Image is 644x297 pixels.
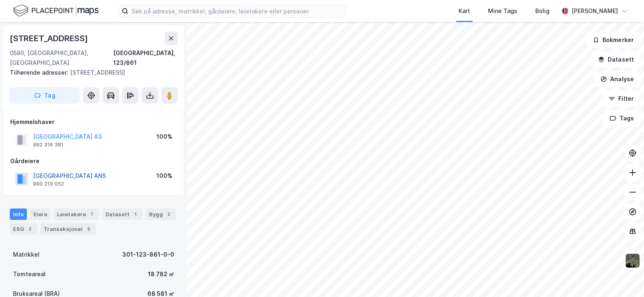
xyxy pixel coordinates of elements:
div: 992 316 381 [33,142,64,148]
div: 1 [131,210,139,218]
button: Tags [603,110,641,126]
div: Datasett [102,208,143,220]
img: 9k= [625,253,640,268]
div: Leietakere [54,208,99,220]
div: Mine Tags [488,6,517,16]
div: 7 [88,210,96,218]
div: 990 219 052 [33,181,64,187]
div: Tomteareal [13,269,46,279]
div: ESG [10,223,37,235]
input: Søk på adresse, matrikkel, gårdeiere, leietakere eller personer [128,5,346,17]
div: [GEOGRAPHIC_DATA], 123/861 [113,48,178,68]
div: Bolig [535,6,549,16]
div: 100% [156,132,172,142]
div: Transaksjoner [40,223,96,235]
div: Matrikkel [13,250,40,259]
div: 5 [85,225,93,233]
div: Bygg [146,208,176,220]
span: Tilhørende adresser: [10,69,70,76]
div: 2 [26,225,34,233]
img: logo.f888ab2527a4732fd821a326f86c7f29.svg [13,4,99,18]
button: Bokmerker [586,32,641,48]
div: 0580, [GEOGRAPHIC_DATA], [GEOGRAPHIC_DATA] [10,48,113,68]
div: Hjemmelshaver [10,117,177,127]
div: 100% [156,171,172,181]
div: [STREET_ADDRESS] [10,68,171,78]
button: Analyse [593,71,641,87]
button: Datasett [591,51,641,68]
button: Filter [602,91,641,107]
div: [STREET_ADDRESS] [10,32,90,45]
div: Kart [459,6,470,16]
div: Gårdeiere [10,156,177,166]
div: 18 782 ㎡ [148,269,174,279]
div: Info [10,208,27,220]
div: Eiere [30,208,51,220]
div: 2 [165,210,173,218]
button: Tag [10,87,80,104]
div: 301-123-861-0-0 [122,250,174,259]
iframe: Chat Widget [603,258,644,297]
div: [PERSON_NAME] [571,6,618,16]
